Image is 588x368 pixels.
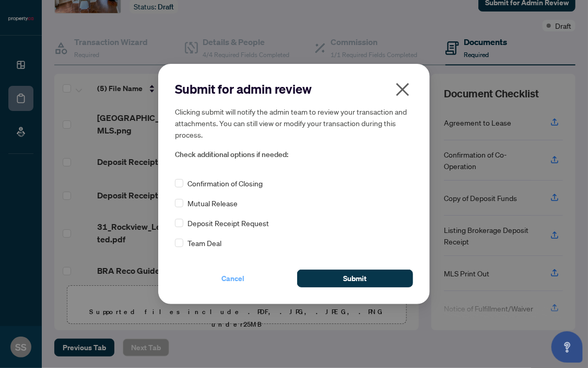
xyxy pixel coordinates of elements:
h2: Submit for admin review [175,81,413,97]
span: Cancel [221,270,244,287]
span: Check additional options if needed: [175,149,413,161]
span: Mutual Release [187,197,238,209]
span: Submit [344,270,367,287]
h5: Clicking submit will notify the admin team to review your transaction and attachments. You can st... [175,106,413,140]
button: Open asap [551,331,583,363]
span: close [394,81,411,98]
span: Team Deal [187,237,221,249]
button: Submit [297,270,413,287]
span: Confirmation of Closing [187,177,263,189]
button: Cancel [175,270,291,287]
span: Deposit Receipt Request [187,217,269,229]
